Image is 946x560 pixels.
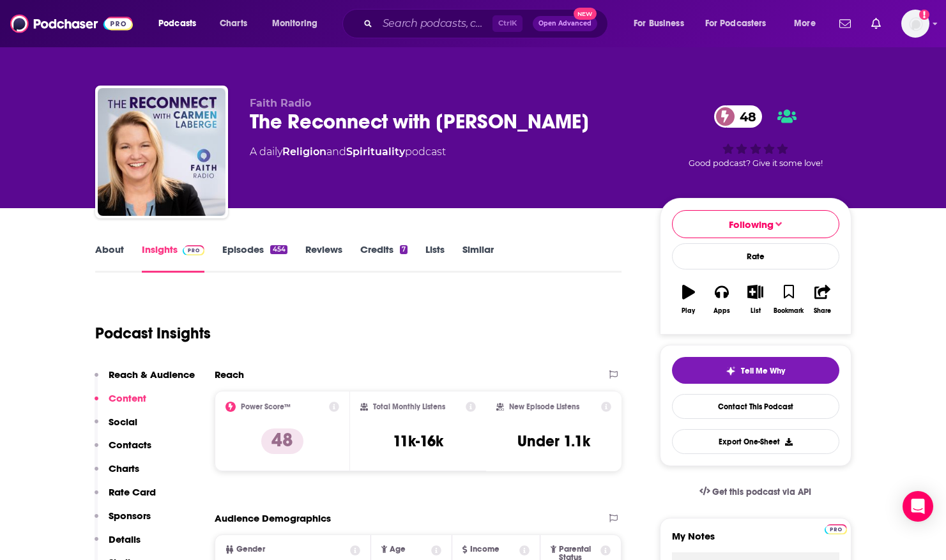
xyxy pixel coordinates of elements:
span: Podcasts [158,15,196,33]
button: Share [805,276,839,322]
a: Get this podcast via API [689,476,822,508]
a: Show notifications dropdown [866,13,886,34]
button: Reach & Audience [95,368,195,392]
button: Rate Card [95,486,156,510]
p: Content [109,392,146,404]
p: Details [109,533,141,545]
button: Play [672,276,705,322]
div: 7 [400,245,408,254]
div: Rate [672,243,839,269]
span: Good podcast? Give it some love! [689,158,823,168]
div: A daily podcast [250,144,446,160]
h2: Audience Demographics [215,512,331,524]
div: Play [682,307,695,315]
a: About [95,243,124,273]
span: Get this podcast via API [712,487,811,497]
h1: Podcast Insights [95,324,211,343]
h2: New Episode Listens [509,402,579,411]
div: 454 [270,245,287,254]
button: Export One-Sheet [672,429,839,454]
p: Contacts [109,439,151,451]
a: Contact This Podcast [672,394,839,419]
img: Podchaser Pro [183,245,205,255]
h2: Power Score™ [241,402,291,411]
button: Content [95,392,146,416]
h2: Reach [215,368,244,381]
span: Charts [220,15,247,33]
button: Apps [705,276,738,322]
button: Social [95,416,137,439]
span: Gender [236,545,265,554]
img: Podchaser Pro [825,524,847,534]
span: Logged in as ShellB [901,10,929,38]
p: Social [109,416,137,428]
button: Open AdvancedNew [533,16,597,31]
input: Search podcasts, credits, & more... [378,13,492,34]
img: The Reconnect with Carmen LaBerge [98,88,225,216]
label: My Notes [672,530,839,552]
img: Podchaser - Follow, Share and Rate Podcasts [10,11,133,36]
img: User Profile [901,10,929,38]
button: Sponsors [95,510,151,533]
span: Age [390,545,406,554]
p: Reach & Audience [109,368,195,381]
button: open menu [785,13,832,34]
div: Search podcasts, credits, & more... [355,9,620,38]
a: Pro website [825,522,847,534]
button: Details [95,533,141,557]
a: Similar [462,243,494,273]
a: Lists [425,243,445,273]
button: Following [672,210,839,238]
span: Tell Me Why [741,366,785,376]
div: Apps [713,307,730,315]
button: open menu [697,13,785,34]
a: Charts [211,13,255,34]
button: open menu [625,13,700,34]
button: tell me why sparkleTell Me Why [672,357,839,384]
span: Following [729,218,774,231]
button: Show profile menu [901,10,929,38]
svg: Add a profile image [919,10,929,20]
p: Charts [109,462,139,474]
button: open menu [263,13,334,34]
img: tell me why sparkle [726,366,736,376]
div: Bookmark [774,307,804,315]
button: Contacts [95,439,151,462]
h2: Total Monthly Listens [373,402,445,411]
span: 48 [727,105,763,128]
a: Reviews [305,243,342,273]
button: Charts [95,462,139,486]
span: For Business [634,15,684,33]
span: Faith Radio [250,97,311,109]
span: For Podcasters [705,15,767,33]
h3: Under 1.1k [517,432,590,451]
span: Ctrl K [492,15,523,32]
div: 48Good podcast? Give it some love! [660,97,851,176]
span: Open Advanced [538,20,591,27]
div: List [751,307,761,315]
p: 48 [261,428,303,454]
span: New [574,8,597,20]
a: Spirituality [346,146,405,158]
span: Monitoring [272,15,317,33]
a: InsightsPodchaser Pro [142,243,205,273]
div: Share [814,307,831,315]
button: List [738,276,772,322]
span: and [326,146,346,158]
a: Credits7 [360,243,408,273]
div: Open Intercom Messenger [903,491,933,522]
h3: 11k-16k [393,432,443,451]
p: Sponsors [109,510,151,522]
span: More [794,15,816,33]
button: open menu [149,13,213,34]
a: Religion [282,146,326,158]
a: Show notifications dropdown [834,13,856,34]
span: Income [470,545,500,554]
p: Rate Card [109,486,156,498]
a: 48 [714,105,763,128]
button: Bookmark [772,276,805,322]
a: Episodes454 [222,243,287,273]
